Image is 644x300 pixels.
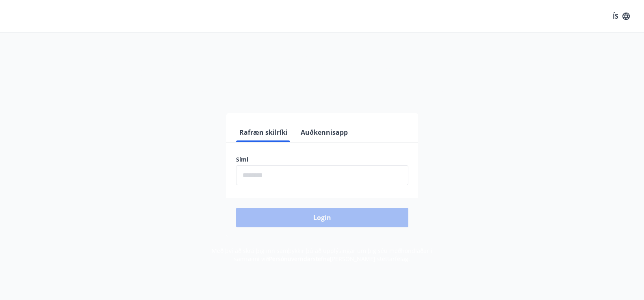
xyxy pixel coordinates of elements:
button: Rafræn skilríki [236,123,291,142]
h1: Félagavefur, [PERSON_NAME] stéttarfélag [39,49,605,80]
span: Með því að skrá þig inn samþykkir þú að upplýsingar um þig séu meðhöndlaðar í samræmi við [PERSON... [212,247,432,263]
span: Vinsamlegast skráðu þig inn með rafrænum skilríkjum eða Auðkennisappi. [195,86,450,96]
label: Sími [236,155,408,164]
button: ÍS [608,9,634,24]
a: Persónuverndarstefna [269,255,330,263]
button: Auðkennisapp [297,123,351,142]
